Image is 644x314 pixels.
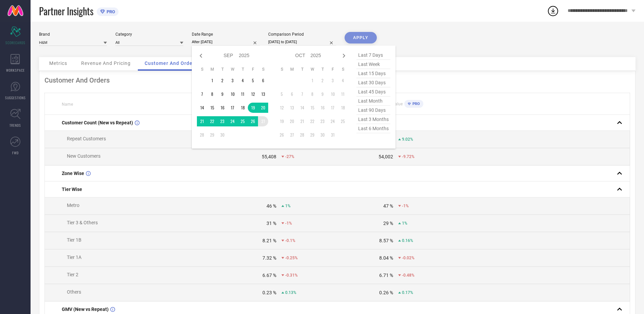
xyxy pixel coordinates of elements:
[383,221,393,226] div: 29 %
[62,102,73,107] span: Name
[285,221,292,226] span: -1%
[307,130,317,140] td: Wed Oct 29 2025
[402,154,415,159] span: -9.72%
[317,103,328,113] td: Thu Oct 16 2025
[217,103,227,113] td: Tue Sep 16 2025
[277,67,287,72] th: Sunday
[287,89,297,99] td: Mon Oct 06 2025
[207,75,217,86] td: Mon Sep 01 2025
[258,89,268,99] td: Sat Sep 13 2025
[248,103,258,113] td: Fri Sep 19 2025
[411,102,420,106] span: PRO
[297,89,307,99] td: Tue Oct 07 2025
[402,290,413,295] span: 0.17%
[287,67,297,72] th: Monday
[67,272,78,277] span: Tier 2
[262,255,276,261] div: 7.32 %
[207,103,217,113] td: Mon Sep 15 2025
[5,95,26,100] span: SUGGESTIONS
[356,69,390,78] span: last 15 days
[217,130,227,140] td: Tue Sep 30 2025
[197,89,207,99] td: Sun Sep 07 2025
[356,124,390,133] span: last 6 months
[197,116,207,126] td: Sun Sep 21 2025
[105,9,115,14] span: PRO
[39,32,107,37] div: Brand
[307,116,317,126] td: Wed Oct 22 2025
[317,89,328,99] td: Thu Oct 09 2025
[227,67,238,72] th: Wednesday
[262,238,276,243] div: 8.21 %
[285,238,295,243] span: -0.1%
[12,150,19,155] span: FWD
[262,273,276,278] div: 6.67 %
[317,130,328,140] td: Thu Oct 30 2025
[217,75,227,86] td: Tue Sep 02 2025
[238,89,248,99] td: Thu Sep 11 2025
[262,290,276,295] div: 0.23 %
[402,256,415,260] span: -0.02%
[192,32,260,37] div: Date Range
[328,89,338,99] td: Fri Oct 10 2025
[67,237,81,243] span: Tier 1B
[317,75,328,86] td: Thu Oct 02 2025
[285,256,298,260] span: -0.25%
[338,116,348,126] td: Sat Oct 25 2025
[248,75,258,86] td: Fri Sep 05 2025
[356,60,390,69] span: last week
[402,221,407,226] span: 1%
[227,116,238,126] td: Wed Sep 24 2025
[383,203,393,209] div: 47 %
[248,67,258,72] th: Friday
[258,75,268,86] td: Sat Sep 06 2025
[307,103,317,113] td: Wed Oct 15 2025
[238,67,248,72] th: Thursday
[328,75,338,86] td: Fri Oct 03 2025
[217,67,227,72] th: Tuesday
[328,103,338,113] td: Fri Oct 17 2025
[379,273,393,278] div: 6.71 %
[356,78,390,87] span: last 30 days
[62,307,109,312] span: GMV (New vs Repeat)
[227,103,238,113] td: Wed Sep 17 2025
[307,89,317,99] td: Wed Oct 08 2025
[277,116,287,126] td: Sun Oct 19 2025
[62,171,84,176] span: Zone Wise
[277,89,287,99] td: Sun Oct 05 2025
[197,103,207,113] td: Sun Sep 14 2025
[258,67,268,72] th: Saturday
[277,103,287,113] td: Sun Oct 12 2025
[238,103,248,113] td: Thu Sep 18 2025
[338,103,348,113] td: Sat Oct 18 2025
[297,67,307,72] th: Tuesday
[297,116,307,126] td: Tue Oct 21 2025
[268,38,336,46] input: Select comparison period
[317,116,328,126] td: Thu Oct 23 2025
[67,136,106,141] span: Repeat Customers
[356,106,390,115] span: last 90 days
[197,67,207,72] th: Sunday
[268,32,336,37] div: Comparison Period
[10,123,21,128] span: TRENDS
[307,75,317,86] td: Wed Oct 01 2025
[285,154,294,159] span: -27%
[287,116,297,126] td: Mon Oct 20 2025
[238,116,248,126] td: Thu Sep 25 2025
[338,75,348,86] td: Sat Oct 04 2025
[379,238,393,243] div: 8.57 %
[328,67,338,72] th: Friday
[328,130,338,140] td: Fri Oct 31 2025
[379,255,393,261] div: 8.04 %
[262,154,276,159] div: 55,408
[6,68,25,73] span: WORKSPACE
[39,4,93,18] span: Partner Insights
[285,273,298,278] span: -0.31%
[266,203,276,209] div: 46 %
[207,89,217,99] td: Mon Sep 08 2025
[67,255,81,260] span: Tier 1A
[356,51,390,60] span: last 7 days
[402,137,413,142] span: 9.02%
[297,103,307,113] td: Tue Oct 14 2025
[379,290,393,295] div: 0.26 %
[207,67,217,72] th: Monday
